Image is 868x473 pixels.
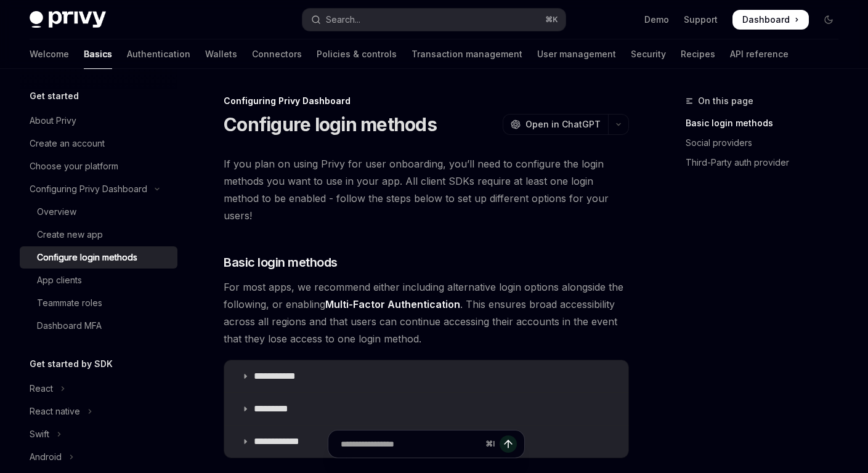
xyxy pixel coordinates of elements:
[412,39,522,69] a: Transaction management
[20,423,177,445] button: Toggle Swift section
[30,113,76,128] div: About Privy
[30,159,118,174] div: Choose your platform
[742,14,790,26] span: Dashboard
[686,133,848,153] a: Social providers
[686,153,848,172] a: Third-Party auth provider
[20,132,177,155] a: Create an account
[819,10,838,30] button: Toggle dark mode
[684,14,718,26] a: Support
[20,269,177,291] a: App clients
[30,381,53,396] div: React
[503,114,608,135] button: Open in ChatGPT
[30,182,147,196] div: Configuring Privy Dashboard
[37,296,102,310] div: Teammate roles
[20,400,177,422] button: Toggle React native section
[681,39,715,69] a: Recipes
[20,224,177,246] a: Create new app
[37,273,82,288] div: App clients
[730,39,789,69] a: API reference
[252,39,302,69] a: Connectors
[30,136,105,151] div: Create an account
[30,450,62,464] div: Android
[686,113,848,133] a: Basic login methods
[317,39,397,69] a: Policies & controls
[30,89,79,103] h5: Get started
[30,39,69,69] a: Welcome
[205,39,237,69] a: Wallets
[20,315,177,337] a: Dashboard MFA
[37,204,76,219] div: Overview
[20,246,177,269] a: Configure login methods
[224,95,629,107] div: Configuring Privy Dashboard
[30,427,49,442] div: Swift
[545,15,558,25] span: ⌘ K
[224,155,629,224] span: If you plan on using Privy for user onboarding, you’ll need to configure the login methods you wa...
[644,14,669,26] a: Demo
[37,227,103,242] div: Create new app
[37,318,102,333] div: Dashboard MFA
[698,94,753,108] span: On this page
[30,357,113,371] h5: Get started by SDK
[20,292,177,314] a: Teammate roles
[30,11,106,28] img: dark logo
[224,254,338,271] span: Basic login methods
[631,39,666,69] a: Security
[127,39,190,69] a: Authentication
[302,9,566,31] button: Open search
[325,298,460,311] a: Multi-Factor Authentication
[20,178,177,200] button: Toggle Configuring Privy Dashboard section
[732,10,809,30] a: Dashboard
[37,250,137,265] div: Configure login methods
[20,201,177,223] a: Overview
[30,404,80,419] div: React native
[326,12,360,27] div: Search...
[20,155,177,177] a: Choose your platform
[20,110,177,132] a: About Privy
[525,118,601,131] span: Open in ChatGPT
[537,39,616,69] a: User management
[224,113,437,135] h1: Configure login methods
[500,435,517,453] button: Send message
[20,378,177,400] button: Toggle React section
[20,446,177,468] button: Toggle Android section
[224,278,629,347] span: For most apps, we recommend either including alternative login options alongside the following, o...
[341,431,481,458] input: Ask a question...
[84,39,112,69] a: Basics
